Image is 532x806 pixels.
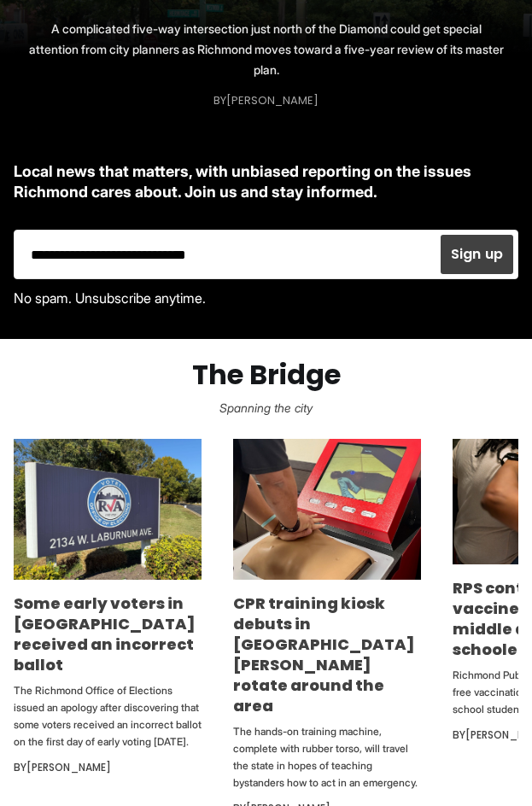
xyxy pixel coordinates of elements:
[451,248,503,261] span: Sign up
[233,593,415,716] a: CPR training kiosk debuts in [GEOGRAPHIC_DATA][PERSON_NAME] rotate around the area
[233,439,421,580] img: CPR training kiosk debuts in Church Hill, will rotate around the area
[14,593,196,675] a: Some early voters in [GEOGRAPHIC_DATA] received an incorrect ballot
[14,161,518,202] p: Local news that matters, with unbiased reporting on the issues Richmond cares about. Join us and ...
[14,289,206,307] span: No spam. Unsubscribe anytime.
[14,439,202,580] img: Some early voters in Richmond received an incorrect ballot
[233,723,421,791] p: The hands-on training machine, complete with rubber torso, will travel the state in hopes of teac...
[26,760,111,774] a: [PERSON_NAME]
[27,19,505,80] p: A complicated five-way intersection just north of the Diamond could get special attention from ci...
[14,682,202,751] p: The Richmond Office of Elections issued an apology after discovering that some voters received an...
[14,359,518,391] h2: The Bridge
[14,757,202,778] div: By
[213,94,319,107] div: By
[14,398,518,418] p: Spanning the city
[226,92,319,108] a: [PERSON_NAME]
[441,235,513,274] button: Sign up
